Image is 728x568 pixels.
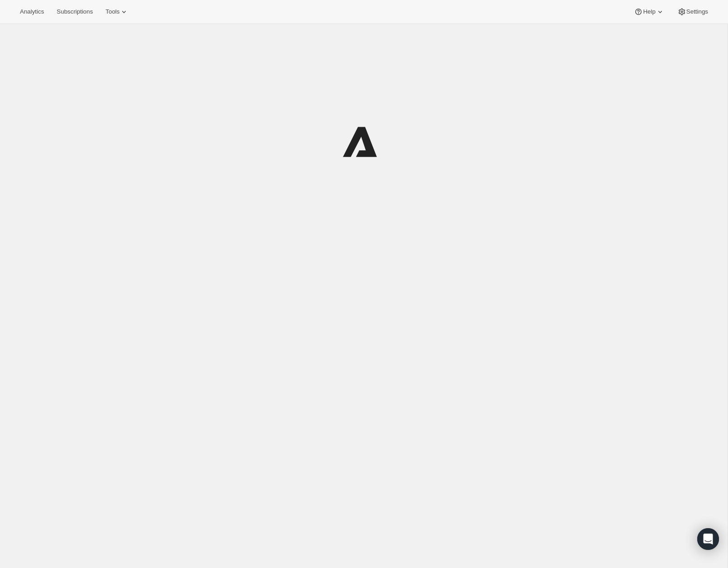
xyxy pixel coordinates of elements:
span: Subscriptions [57,8,93,15]
button: Tools [100,5,134,18]
button: Analytics [14,5,49,18]
span: Analytics [20,8,44,15]
span: Settings [686,8,708,15]
div: Open Intercom Messenger [697,528,719,550]
span: Tools [105,8,119,15]
button: Subscriptions [51,5,98,18]
button: Settings [672,5,714,18]
button: Help [628,5,670,18]
span: Help [643,8,655,15]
